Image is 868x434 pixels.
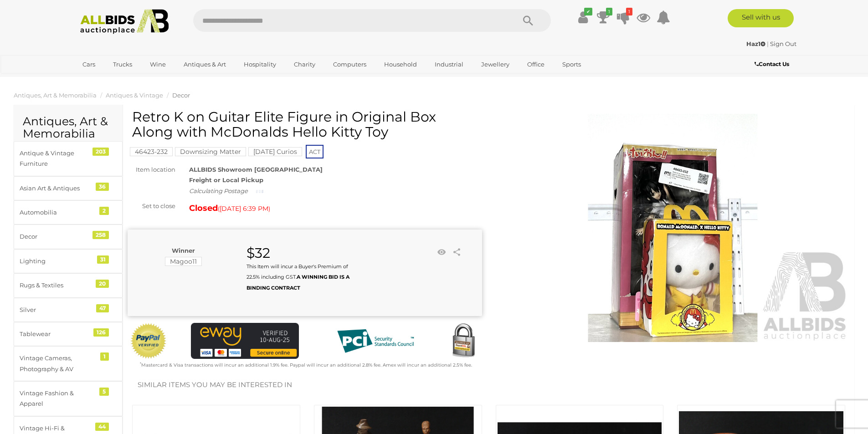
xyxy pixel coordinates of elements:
[132,109,480,139] h1: Retro K on Guitar Elite Figure in Original Box Along with McDonalds Hello Kitty Toy
[172,92,190,99] a: Decor
[178,57,232,72] a: Antiques & Art
[96,183,109,191] div: 36
[20,353,95,374] div: Vintage Cameras, Photography & AV
[20,388,95,409] div: Vintage Fashion & Apparel
[99,207,109,215] div: 2
[20,305,95,315] div: Silver
[616,9,630,26] a: 1
[106,92,163,99] a: Antiques & Vintage
[238,57,282,72] a: Hospitality
[14,273,123,297] a: Rugs & Textiles 20
[144,57,172,72] a: Wine
[121,164,182,175] div: Item location
[435,245,448,259] li: Watch this item
[288,57,321,72] a: Charity
[330,323,421,359] img: PCI DSS compliant
[770,40,796,47] a: Sign Out
[755,59,791,69] a: Contact Us
[14,225,123,249] a: Decor 258
[175,148,246,155] a: Downsizing Matter
[327,57,372,72] a: Computers
[121,201,182,211] div: Set to close
[130,323,167,359] img: Official PayPal Seal
[75,9,174,34] img: Allbids.com.au
[172,247,195,254] b: Winner
[626,8,632,15] i: 1
[218,205,270,212] span: ( )
[14,298,123,322] a: Silver 47
[100,352,109,361] div: 1
[14,249,123,273] a: Lighting 31
[596,9,610,26] a: 1
[92,148,109,156] div: 203
[20,207,95,218] div: Automobilia
[306,145,324,158] span: ACT
[256,189,263,194] img: small-loading.gif
[378,57,423,72] a: Household
[248,147,302,156] mark: [DATE] Curios
[556,57,587,72] a: Sports
[14,381,123,416] a: Vintage Fashion & Apparel 5
[14,92,97,99] a: Antiques, Art & Memorabilia
[189,203,218,213] strong: Closed
[247,245,270,261] strong: $32
[14,322,123,346] a: Tablewear 126
[96,304,109,312] div: 47
[140,362,472,368] small: Mastercard & Visa transactions will incur an additional 1.9% fee. Paypal will incur an additional...
[93,328,109,337] div: 126
[175,147,246,156] mark: Downsizing Matter
[23,115,113,140] h2: Antiques, Art & Memorabilia
[189,176,263,184] strong: Freight or Local Pickup
[220,204,268,213] span: [DATE] 6:39 PM
[165,257,202,266] mark: Magoo11
[247,274,349,291] b: A WINNING BID IS A BINDING CONTRACT
[96,280,109,288] div: 20
[755,61,789,67] b: Contact Us
[191,323,299,359] img: eWAY Payment Gateway
[429,57,469,72] a: Industrial
[99,388,109,396] div: 5
[189,187,248,194] i: Calculating Postage
[130,148,173,155] a: 46423-232
[767,40,769,47] span: |
[606,8,612,15] i: 1
[95,423,109,431] div: 44
[77,57,101,72] a: Cars
[521,57,550,72] a: Office
[20,329,95,339] div: Tablewear
[20,183,95,194] div: Asian Art & Antiques
[584,8,592,15] i: ✔
[20,148,95,169] div: Antique & Vintage Furniture
[576,9,590,26] a: ✔
[189,166,323,173] strong: ALLBIDS Showroom [GEOGRAPHIC_DATA]
[92,231,109,239] div: 258
[505,9,551,32] button: Search
[14,141,123,176] a: Antique & Vintage Furniture 203
[14,176,123,200] a: Asian Art & Antiques 36
[107,57,138,72] a: Trucks
[445,323,482,359] img: Secured by Rapid SSL
[746,40,767,47] a: Haz1
[14,346,123,381] a: Vintage Cameras, Photography & AV 1
[746,40,765,47] strong: Haz1
[20,280,95,291] div: Rugs & Textiles
[77,72,153,87] a: [GEOGRAPHIC_DATA]
[248,148,302,155] a: [DATE] Curios
[20,256,95,266] div: Lighting
[14,200,123,225] a: Automobilia 2
[138,381,840,389] h2: Similar items you may be interested in
[496,114,850,342] img: Retro K on Guitar Elite Figure in Original Box Along with McDonalds Hello Kitty Toy
[130,147,173,156] mark: 46423-232
[728,9,794,27] a: Sell with us
[97,255,109,264] div: 31
[247,263,349,291] small: This Item will incur a Buyer's Premium of 22.5% including GST.
[475,57,515,72] a: Jewellery
[20,231,95,242] div: Decor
